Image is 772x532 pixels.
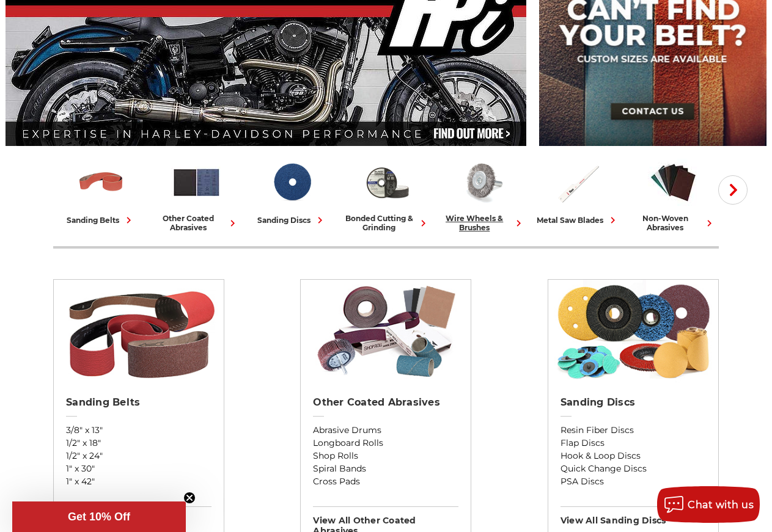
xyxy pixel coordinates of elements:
a: Hook & Loop Discs [561,450,706,462]
img: Other Coated Abrasives [307,280,465,384]
a: non-woven abrasives [630,157,716,232]
a: wire wheels & brushes [439,157,525,232]
a: Abrasive Drums [313,424,458,437]
div: Get 10% OffClose teaser [12,501,186,532]
a: Longboard Rolls [313,437,458,450]
a: Quick Change Discs [561,462,706,475]
h3: View All sanding discs [561,506,706,526]
h2: Sanding Belts [66,396,211,409]
img: Bonded Cutting & Grinding [362,157,413,208]
div: other coated abrasives [153,214,239,232]
span: Get 10% Off [68,511,130,523]
img: Sanding Belts [76,157,127,208]
a: sanding belts [58,157,144,227]
a: Flap Discs [561,437,706,450]
div: metal saw blades [537,214,619,227]
div: wire wheels & brushes [439,214,525,232]
a: Resin Fiber Discs [561,424,706,437]
img: Sanding Belts [60,280,218,384]
h2: Sanding Discs [561,396,706,409]
span: Chat with us [688,499,754,511]
a: Shop Rolls [313,450,458,462]
img: Metal Saw Blades [553,157,603,208]
img: Wire Wheels & Brushes [457,157,508,208]
button: Close teaser [183,492,196,504]
a: Spiral Bands [313,462,458,475]
a: 3/8" x 13" [66,424,211,437]
a: 1" x 30" [66,462,211,475]
button: Chat with us [657,486,760,523]
img: Sanding Discs [554,280,712,384]
a: Cross Pads [313,475,458,488]
div: bonded cutting & grinding [344,214,430,232]
div: non-woven abrasives [630,214,716,232]
div: sanding belts [67,214,135,227]
img: Sanding Discs [267,157,317,208]
a: 1/2" x 24" [66,450,211,462]
a: metal saw blades [535,157,620,227]
button: Next [718,175,748,205]
div: sanding discs [257,214,326,227]
a: bonded cutting & grinding [344,157,430,232]
a: PSA Discs [561,475,706,488]
h2: Other Coated Abrasives [313,396,458,409]
img: Other Coated Abrasives [171,157,222,208]
a: 1" x 42" [66,475,211,488]
a: sanding discs [249,157,334,227]
img: Non-woven Abrasives [648,157,699,208]
a: 1/2" x 18" [66,437,211,450]
a: other coated abrasives [153,157,239,232]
